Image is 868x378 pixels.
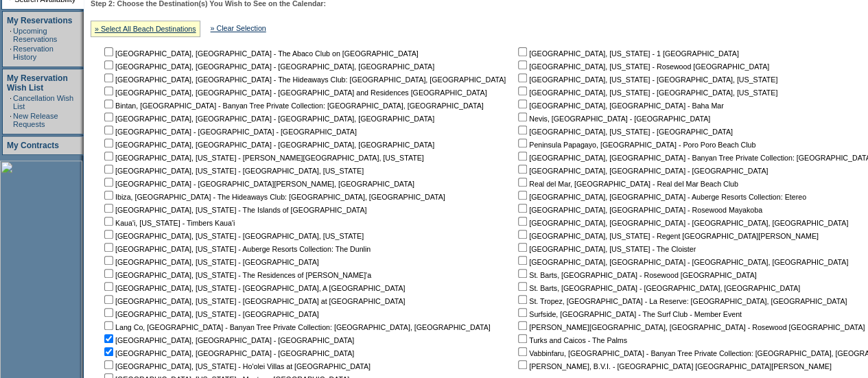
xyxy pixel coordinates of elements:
nobr: [GEOGRAPHIC_DATA], [GEOGRAPHIC_DATA] - Baha Mar [515,102,723,110]
td: · [10,45,12,61]
a: Reservation History [13,45,54,61]
nobr: [GEOGRAPHIC_DATA], [GEOGRAPHIC_DATA] - The Abaco Club on [GEOGRAPHIC_DATA] [102,49,419,58]
nobr: [GEOGRAPHIC_DATA], [US_STATE] - [GEOGRAPHIC_DATA], [US_STATE] [515,75,777,84]
nobr: Lang Co, [GEOGRAPHIC_DATA] - Banyan Tree Private Collection: [GEOGRAPHIC_DATA], [GEOGRAPHIC_DATA] [102,323,491,331]
a: My Reservations [7,16,72,25]
a: My Reservation Wish List [7,73,68,93]
nobr: [GEOGRAPHIC_DATA], [US_STATE] - [GEOGRAPHIC_DATA] [102,258,319,266]
nobr: St. Barts, [GEOGRAPHIC_DATA] - [GEOGRAPHIC_DATA], [GEOGRAPHIC_DATA] [515,284,800,292]
nobr: Bintan, [GEOGRAPHIC_DATA] - Banyan Tree Private Collection: [GEOGRAPHIC_DATA], [GEOGRAPHIC_DATA] [102,102,484,110]
nobr: [GEOGRAPHIC_DATA], [US_STATE] - [GEOGRAPHIC_DATA] [515,128,733,136]
nobr: [GEOGRAPHIC_DATA] - [GEOGRAPHIC_DATA] - [GEOGRAPHIC_DATA] [102,128,357,136]
nobr: [GEOGRAPHIC_DATA], [US_STATE] - [GEOGRAPHIC_DATA], A [GEOGRAPHIC_DATA] [102,284,405,292]
a: Upcoming Reservations [13,27,57,43]
nobr: [GEOGRAPHIC_DATA], [US_STATE] - 1 [GEOGRAPHIC_DATA] [515,49,739,58]
nobr: [GEOGRAPHIC_DATA], [GEOGRAPHIC_DATA] - [GEOGRAPHIC_DATA], [GEOGRAPHIC_DATA] [102,62,434,71]
nobr: [GEOGRAPHIC_DATA], [GEOGRAPHIC_DATA] - [GEOGRAPHIC_DATA] and Residences [GEOGRAPHIC_DATA] [102,88,486,97]
td: · [10,94,12,110]
nobr: [GEOGRAPHIC_DATA], [GEOGRAPHIC_DATA] - [GEOGRAPHIC_DATA] [102,349,354,357]
a: Cancellation Wish List [13,94,73,110]
nobr: [GEOGRAPHIC_DATA], [US_STATE] - Ho'olei Villas at [GEOGRAPHIC_DATA] [102,362,371,370]
nobr: [GEOGRAPHIC_DATA], [US_STATE] - [GEOGRAPHIC_DATA], [US_STATE] [102,232,364,240]
nobr: [GEOGRAPHIC_DATA], [US_STATE] - The Residences of [PERSON_NAME]'a [102,271,371,279]
nobr: [GEOGRAPHIC_DATA], [GEOGRAPHIC_DATA] - [GEOGRAPHIC_DATA], [GEOGRAPHIC_DATA] [515,258,848,266]
nobr: [PERSON_NAME], B.V.I. - [GEOGRAPHIC_DATA] [GEOGRAPHIC_DATA][PERSON_NAME] [515,362,832,370]
nobr: Surfside, [GEOGRAPHIC_DATA] - The Surf Club - Member Event [515,310,742,318]
nobr: [GEOGRAPHIC_DATA], [US_STATE] - Rosewood [GEOGRAPHIC_DATA] [515,62,769,71]
nobr: [GEOGRAPHIC_DATA], [GEOGRAPHIC_DATA] - [GEOGRAPHIC_DATA], [GEOGRAPHIC_DATA] [102,115,434,123]
nobr: St. Barts, [GEOGRAPHIC_DATA] - Rosewood [GEOGRAPHIC_DATA] [515,271,756,279]
nobr: [GEOGRAPHIC_DATA] - [GEOGRAPHIC_DATA][PERSON_NAME], [GEOGRAPHIC_DATA] [102,180,414,188]
nobr: [GEOGRAPHIC_DATA], [GEOGRAPHIC_DATA] - The Hideaways Club: [GEOGRAPHIC_DATA], [GEOGRAPHIC_DATA] [102,75,506,84]
nobr: [GEOGRAPHIC_DATA], [GEOGRAPHIC_DATA] - [GEOGRAPHIC_DATA], [GEOGRAPHIC_DATA] [102,141,434,149]
nobr: [GEOGRAPHIC_DATA], [US_STATE] - [GEOGRAPHIC_DATA], [US_STATE] [515,88,777,97]
td: · [10,27,12,43]
nobr: [GEOGRAPHIC_DATA], [US_STATE] - Auberge Resorts Collection: The Dunlin [102,245,371,253]
nobr: [GEOGRAPHIC_DATA], [US_STATE] - [GEOGRAPHIC_DATA] at [GEOGRAPHIC_DATA] [102,297,405,305]
nobr: [GEOGRAPHIC_DATA], [GEOGRAPHIC_DATA] - Auberge Resorts Collection: Etereo [515,193,806,201]
a: My Contracts [7,141,59,150]
nobr: [GEOGRAPHIC_DATA], [US_STATE] - Regent [GEOGRAPHIC_DATA][PERSON_NAME] [515,232,819,240]
a: » Select All Beach Destinations [95,25,196,33]
nobr: [GEOGRAPHIC_DATA], [GEOGRAPHIC_DATA] - [GEOGRAPHIC_DATA] [515,167,768,175]
nobr: [GEOGRAPHIC_DATA], [GEOGRAPHIC_DATA] - [GEOGRAPHIC_DATA] [102,336,354,344]
nobr: Peninsula Papagayo, [GEOGRAPHIC_DATA] - Poro Poro Beach Club [515,141,755,149]
nobr: [GEOGRAPHIC_DATA], [GEOGRAPHIC_DATA] - [GEOGRAPHIC_DATA], [GEOGRAPHIC_DATA] [515,219,848,227]
nobr: [GEOGRAPHIC_DATA], [US_STATE] - The Islands of [GEOGRAPHIC_DATA] [102,206,366,214]
nobr: [GEOGRAPHIC_DATA], [US_STATE] - The Cloister [515,245,696,253]
nobr: Kaua'i, [US_STATE] - Timbers Kaua'i [102,219,235,227]
a: » Clear Selection [211,24,266,32]
nobr: [GEOGRAPHIC_DATA], [GEOGRAPHIC_DATA] - Rosewood Mayakoba [515,206,762,214]
nobr: [GEOGRAPHIC_DATA], [US_STATE] - [GEOGRAPHIC_DATA], [US_STATE] [102,167,364,175]
td: · [10,112,12,128]
nobr: Ibiza, [GEOGRAPHIC_DATA] - The Hideaways Club: [GEOGRAPHIC_DATA], [GEOGRAPHIC_DATA] [102,193,445,201]
nobr: Real del Mar, [GEOGRAPHIC_DATA] - Real del Mar Beach Club [515,180,738,188]
nobr: [GEOGRAPHIC_DATA], [US_STATE] - [PERSON_NAME][GEOGRAPHIC_DATA], [US_STATE] [102,154,424,162]
nobr: Turks and Caicos - The Palms [515,336,627,344]
nobr: Nevis, [GEOGRAPHIC_DATA] - [GEOGRAPHIC_DATA] [515,115,710,123]
a: New Release Requests [13,112,58,128]
nobr: [GEOGRAPHIC_DATA], [US_STATE] - [GEOGRAPHIC_DATA] [102,310,319,318]
nobr: St. Tropez, [GEOGRAPHIC_DATA] - La Reserve: [GEOGRAPHIC_DATA], [GEOGRAPHIC_DATA] [515,297,847,305]
nobr: [PERSON_NAME][GEOGRAPHIC_DATA], [GEOGRAPHIC_DATA] - Rosewood [GEOGRAPHIC_DATA] [515,323,865,331]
